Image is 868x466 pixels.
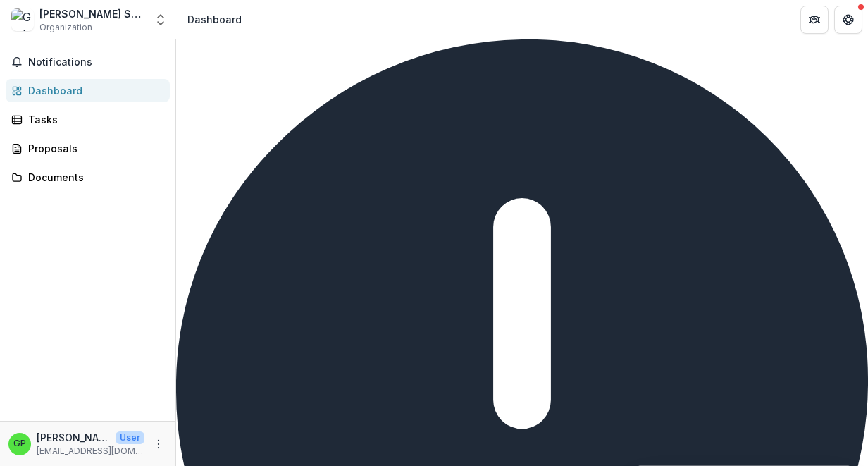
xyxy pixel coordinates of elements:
[150,436,167,453] button: More
[39,21,92,34] span: Organization
[6,108,170,131] a: Tasks
[37,445,144,458] p: [EMAIL_ADDRESS][DOMAIN_NAME]
[800,6,829,34] button: Partners
[28,83,159,98] div: Dashboard
[182,9,247,30] nav: breadcrumb
[13,439,26,448] div: Greta Patten
[116,431,144,444] p: User
[28,141,159,156] div: Proposals
[6,51,170,73] button: Notifications
[28,56,164,68] span: Notifications
[151,6,170,34] button: Open entity switcher
[39,6,145,21] div: [PERSON_NAME] School
[6,166,170,189] a: Documents
[6,137,170,160] a: Proposals
[187,12,242,27] div: Dashboard
[6,79,170,102] a: Dashboard
[37,430,110,445] p: [PERSON_NAME]
[28,170,159,185] div: Documents
[11,8,34,31] img: Greta Patten School
[834,6,862,34] button: Get Help
[28,112,159,127] div: Tasks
